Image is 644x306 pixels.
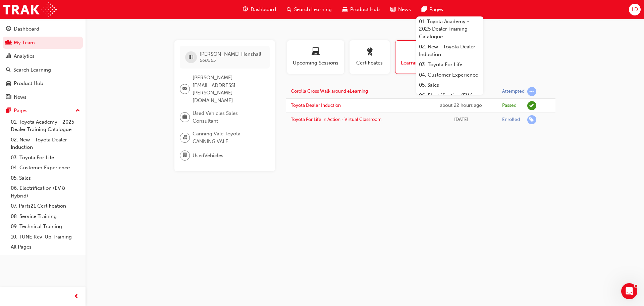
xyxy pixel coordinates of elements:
[291,117,381,122] a: Toyota For Life In Action - Virtual Classroom
[193,152,223,160] span: UsedVehicles
[390,5,395,14] span: news-icon
[416,16,483,42] a: 01. Toyota Academy - 2025 Dealer Training Catalogue
[8,242,83,252] a: All Pages
[182,85,187,93] span: email-icon
[8,211,83,222] a: 08. Service Training
[287,40,344,74] button: Upcoming Sessions
[14,25,39,33] div: Dashboard
[3,64,83,76] a: Search Learning
[8,152,83,163] a: 03. Toyota For Life
[429,6,443,13] span: Pages
[75,106,80,115] span: up-icon
[621,283,637,299] iframe: Intercom live chat
[3,91,83,103] a: News
[6,53,11,59] span: chart-icon
[182,151,187,160] span: department-icon
[6,94,11,100] span: news-icon
[13,66,51,74] div: Search Learning
[189,53,194,61] span: IH
[350,6,380,13] span: Product Hub
[430,116,492,124] div: Thu Sep 11 2025 10:12:59 GMT+0800 (Australian Western Standard Time)
[193,110,264,125] span: Used Vehicles Sales Consultant
[3,50,83,62] a: Analytics
[416,80,483,90] a: 05. Sales
[287,5,291,14] span: search-icon
[355,59,385,67] span: Certificates
[527,101,536,110] span: learningRecordVerb_PASS-icon
[292,59,339,67] span: Upcoming Sessions
[6,40,11,46] span: people-icon
[8,183,83,201] a: 06. Electrification (EV & Hybrid)
[416,70,483,80] a: 04. Customer Experience
[182,133,187,142] span: organisation-icon
[14,107,28,115] div: Pages
[8,221,83,232] a: 09. Technical Training
[6,67,11,73] span: search-icon
[294,6,332,13] span: Search Learning
[3,21,83,104] button: DashboardMy TeamAnalyticsSearch LearningProduct HubNews
[430,102,492,110] div: Wed Sep 17 2025 13:43:37 GMT+0800 (Australian Western Standard Time)
[632,6,638,13] span: LD
[8,173,83,183] a: 05. Sales
[3,104,83,117] button: Pages
[3,2,57,17] img: Trak
[416,3,448,16] a: pages-iconPages
[527,115,536,124] span: learningRecordVerb_ENROLL-icon
[291,102,341,108] a: Toyota Dealer Induction
[366,48,374,57] span: award-icon
[3,23,83,35] a: Dashboard
[8,201,83,211] a: 07. Parts21 Certification
[8,135,83,152] a: 02. New - Toyota Dealer Induction
[243,5,248,14] span: guage-icon
[416,59,483,70] a: 03. Toyota For Life
[251,6,276,13] span: Dashboard
[3,77,83,90] a: Product Hub
[281,3,337,16] a: search-iconSearch Learning
[342,5,347,14] span: car-icon
[400,59,440,67] span: Learning History
[337,3,385,16] a: car-iconProduct Hub
[6,81,11,87] span: car-icon
[14,52,35,60] div: Analytics
[502,117,520,123] div: Enrolled
[182,113,187,122] span: briefcase-icon
[3,37,83,49] a: My Team
[14,80,43,87] div: Product Hub
[8,163,83,173] a: 04. Customer Experience
[416,42,483,59] a: 02. New - Toyota Dealer Induction
[385,3,416,16] a: news-iconNews
[502,88,525,95] div: Attempted
[200,51,261,57] span: [PERSON_NAME] Henshall
[398,6,411,13] span: News
[527,87,536,96] span: learningRecordVerb_ATTEMPT-icon
[291,88,368,94] a: Corolla Cross Walk around eLearning
[350,40,390,74] button: Certificates
[200,57,216,63] span: 660565
[193,130,264,145] span: Canning Vale Toyota - CANNING VALE
[8,117,83,135] a: 01. Toyota Academy - 2025 Dealer Training Catalogue
[629,4,641,15] button: LD
[312,48,320,57] span: laptop-icon
[193,74,264,104] span: [PERSON_NAME][EMAIL_ADDRESS][PERSON_NAME][DOMAIN_NAME]
[74,293,79,301] span: prev-icon
[237,3,281,16] a: guage-iconDashboard
[6,108,11,114] span: pages-icon
[8,232,83,242] a: 10. TUNE Rev-Up Training
[6,26,11,32] span: guage-icon
[502,102,517,109] div: Passed
[422,5,427,14] span: pages-icon
[395,40,445,74] button: Learning History
[14,93,26,101] div: News
[416,90,483,108] a: 06. Electrification (EV & Hybrid)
